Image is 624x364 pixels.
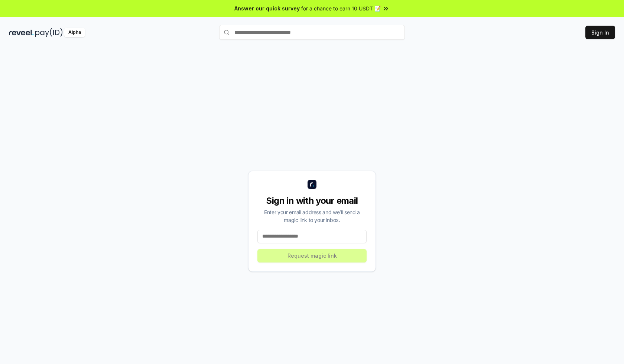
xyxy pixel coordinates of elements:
[9,28,34,37] img: reveel_dark
[234,4,300,12] span: Answer our quick survey
[301,4,381,12] span: for a chance to earn 10 USDT 📝
[308,180,316,189] img: logo_small
[585,26,615,39] button: Sign In
[64,28,85,37] div: Alpha
[257,208,367,224] div: Enter your email address and we’ll send a magic link to your inbox.
[257,195,367,207] div: Sign in with your email
[35,28,63,37] img: pay_id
